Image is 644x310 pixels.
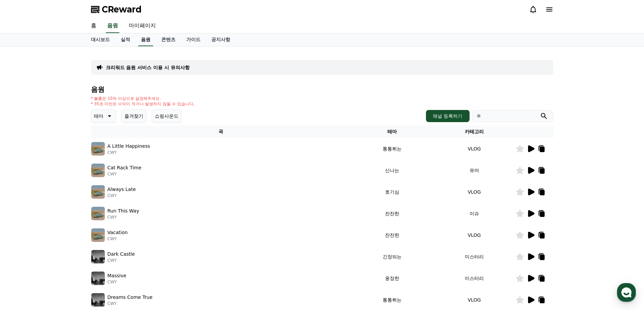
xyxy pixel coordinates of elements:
[108,143,150,150] p: A Little Happiness
[433,224,515,246] td: VLOG
[91,109,116,123] button: 테마
[351,224,433,246] td: 잔잔한
[91,125,351,138] th: 곡
[91,86,553,93] h4: 음원
[108,236,128,242] p: CWY
[108,272,126,279] p: Massive
[108,150,150,155] p: CWY
[351,125,433,138] th: 테마
[91,207,105,220] img: music
[91,96,195,101] p: * 볼륨은 15% 이상으로 설정해주세요.
[45,214,87,231] a: 대화
[433,267,515,289] td: 미스터리
[87,214,130,231] a: 설정
[94,111,103,121] p: 테마
[106,19,119,33] a: 음원
[108,279,126,285] p: CWY
[351,138,433,160] td: 통통튀는
[108,164,142,171] p: Cat Rack Time
[108,186,136,193] p: Always Late
[91,272,105,285] img: music
[91,250,105,263] img: music
[351,181,433,203] td: 호기심
[106,64,190,71] a: 크리워드 음원 서비스 이용 시 유의사항
[351,246,433,267] td: 긴장되는
[123,19,161,33] a: 마이페이지
[91,293,105,307] img: music
[152,109,182,123] button: 쇼핑사운드
[433,125,515,138] th: 카테고리
[108,294,153,301] p: Dreams Come True
[86,33,115,46] a: 대시보드
[86,19,102,33] a: 홈
[102,4,142,15] span: CReward
[156,33,181,46] a: 콘텐츠
[206,33,236,46] a: 공지사항
[433,181,515,203] td: VLOG
[351,267,433,289] td: 웅장한
[21,224,25,229] span: 홈
[433,138,515,160] td: VLOG
[62,224,70,230] span: 대화
[91,185,105,199] img: music
[108,207,139,215] p: Run This Way
[433,246,515,267] td: 미스터리
[108,171,142,177] p: CWY
[108,251,135,258] p: Dark Castle
[91,4,142,15] a: CReward
[433,203,515,224] td: 이슈
[91,142,105,156] img: music
[108,258,135,263] p: CWY
[138,33,153,46] a: 음원
[115,33,136,46] a: 실적
[433,160,515,181] td: 유머
[91,101,195,107] p: * 35초 미만은 수익이 적거나 발생하지 않을 수 있습니다.
[108,193,136,198] p: CWY
[91,228,105,242] img: music
[108,215,139,220] p: CWY
[351,160,433,181] td: 신나는
[121,109,146,123] button: 즐겨찾기
[181,33,206,46] a: 가이드
[351,203,433,224] td: 잔잔한
[91,164,105,177] img: music
[426,110,469,122] button: 채널 등록하기
[104,224,113,229] span: 설정
[108,229,128,236] p: Vacation
[2,214,45,231] a: 홈
[108,301,153,306] p: CWY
